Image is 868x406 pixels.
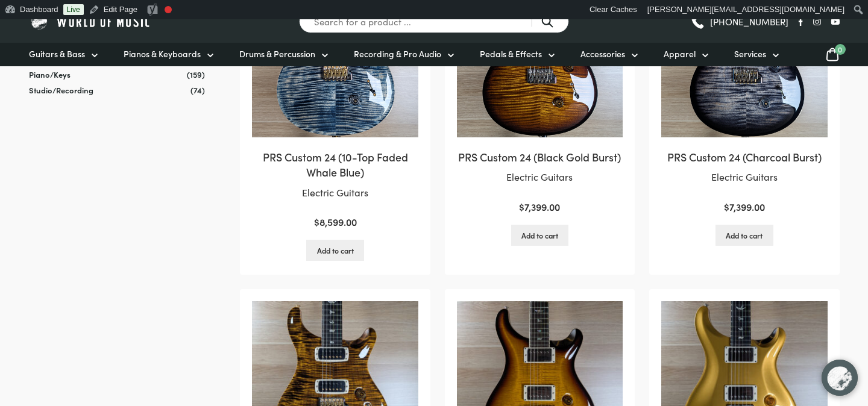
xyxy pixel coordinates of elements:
[29,48,85,60] span: Guitars & Bass
[580,48,625,60] span: Accessories
[314,215,357,228] bdi: 8,599.00
[252,149,418,180] h2: PRS Custom 24 (10-Top Faded Whale Blue)
[354,48,441,60] span: Recording & Pro Audio
[252,185,418,201] p: Electric Guitars
[715,225,773,246] a: Add to cart: “PRS Custom 24 (Charcoal Burst)”
[835,44,846,55] span: 0
[724,200,729,213] span: $
[29,69,71,80] a: Piano/Keys
[187,69,205,80] span: (159)
[29,84,93,96] a: Studio/Recording
[457,149,623,164] h2: PRS Custom 24 (Black Gold Burst)
[480,48,542,60] span: Pedals & Effects
[724,200,765,213] bdi: 7,399.00
[519,200,524,213] span: $
[710,17,788,26] span: [PHONE_NUMBER]
[63,4,84,15] a: Live
[124,48,201,60] span: Pianos & Keyboards
[165,6,172,13] div: Focus keyphrase not set
[29,12,153,31] img: World of Music
[690,13,788,31] a: [PHONE_NUMBER]
[661,169,827,185] p: Electric Guitars
[661,149,827,164] h2: PRS Custom 24 (Charcoal Burst)
[299,10,569,33] input: Search for a product ...
[457,169,623,185] p: Electric Guitars
[190,85,205,95] span: (74)
[519,200,560,213] bdi: 7,399.00
[511,225,569,246] a: Add to cart: “PRS Custom 24 (Black Gold Burst)”
[314,215,319,228] span: $
[306,240,364,261] a: Add to cart: “PRS Custom 24 (10-Top Faded Whale Blue)”
[664,48,696,60] span: Apparel
[734,48,766,60] span: Services
[814,352,868,406] iframe: Chat with our support team
[239,48,315,60] span: Drums & Percussion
